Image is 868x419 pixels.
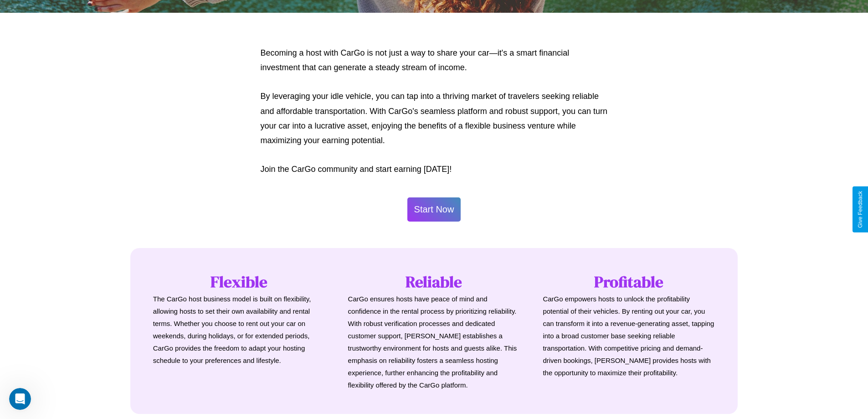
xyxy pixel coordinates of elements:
h1: Reliable [348,271,520,293]
p: Join the CarGo community and start earning [DATE]! [261,162,608,176]
p: The CarGo host business model is built on flexibility, allowing hosts to set their own availabili... [153,293,325,367]
h1: Profitable [543,271,715,293]
p: CarGo ensures hosts have peace of mind and confidence in the rental process by prioritizing relia... [348,293,520,391]
iframe: Intercom live chat [9,388,31,410]
h1: Flexible [153,271,325,293]
div: Give Feedback [857,191,863,228]
button: Start Now [407,197,461,222]
p: CarGo empowers hosts to unlock the profitability potential of their vehicles. By renting out your... [543,293,715,379]
p: By leveraging your idle vehicle, you can tap into a thriving market of travelers seeking reliable... [261,89,608,148]
p: Becoming a host with CarGo is not just a way to share your car—it's a smart financial investment ... [261,46,608,75]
